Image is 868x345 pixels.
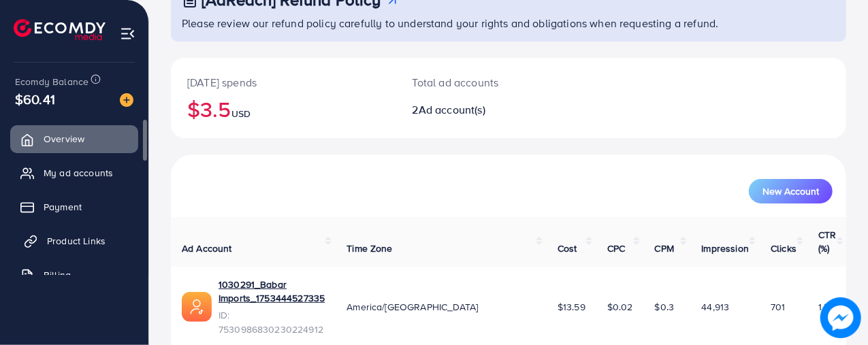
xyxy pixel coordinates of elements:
a: Billing [10,261,138,289]
span: Ad account(s) [419,102,485,117]
span: $60.41 [15,89,55,109]
a: My ad accounts [10,159,138,186]
span: USD [231,107,251,120]
span: Time Zone [347,242,392,255]
a: Overview [10,125,138,152]
img: ic-ads-acc.e4c84228.svg [182,292,212,322]
img: image [120,93,133,107]
span: Impression [702,242,750,255]
span: $0.02 [607,300,633,314]
span: Product Links [47,234,106,248]
span: Payment [44,200,82,214]
span: Cost [558,242,577,255]
p: [DATE] spends [187,74,380,91]
a: Payment [10,193,138,220]
img: image [820,297,861,338]
span: CTR (%) [818,228,836,255]
h2: $3.5 [187,96,380,122]
p: Please review our refund policy carefully to understand your rights and obligations when requesti... [182,15,838,31]
span: Billing [44,268,71,282]
a: 1030291_Babar Imports_1753444527335 [219,278,325,306]
span: 1.56 [818,300,835,314]
span: $0.3 [655,300,675,314]
a: Product Links [10,227,138,254]
span: CPC [607,242,625,255]
span: My ad accounts [44,166,113,180]
span: $13.59 [558,300,585,314]
button: New Account [749,179,833,203]
span: ID: 7530986830230224912 [219,308,325,336]
span: 44,913 [702,300,730,314]
img: menu [120,26,135,42]
h2: 2 [413,103,549,116]
span: New Account [762,186,819,196]
p: Total ad accounts [413,74,549,91]
span: Ad Account [182,242,232,255]
span: America/[GEOGRAPHIC_DATA] [347,300,478,314]
span: Clicks [771,242,797,255]
span: Ecomdy Balance [15,75,89,88]
img: logo [14,19,106,40]
span: CPM [655,242,674,255]
span: 701 [771,300,785,314]
span: Overview [44,132,84,146]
